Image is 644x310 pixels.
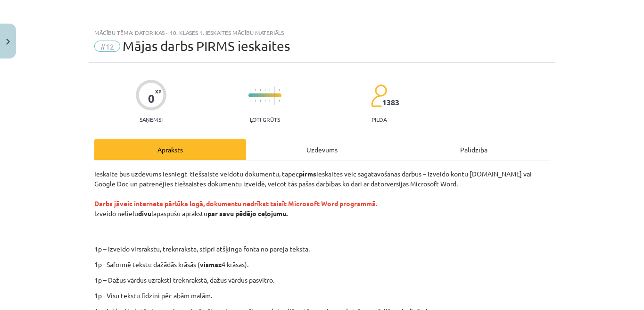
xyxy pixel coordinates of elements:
strong: divu [138,209,151,218]
p: 1p - Saformē tekstu dažādās krāsās ( 4 krāsas). [94,260,550,269]
img: students-c634bb4e5e11cddfef0936a35e636f08e4e9abd3cc4e673bd6f9a4125e45ecb1.svg [371,84,387,108]
span: 1383 [382,98,399,107]
span: XP [155,89,161,94]
img: icon-short-line-57e1e144782c952c97e751825c79c345078a6d821885a25fce030b3d8c18986b.svg [279,89,280,91]
img: icon-short-line-57e1e144782c952c97e751825c79c345078a6d821885a25fce030b3d8c18986b.svg [260,89,261,91]
img: icon-short-line-57e1e144782c952c97e751825c79c345078a6d821885a25fce030b3d8c18986b.svg [260,100,261,102]
img: icon-short-line-57e1e144782c952c97e751825c79c345078a6d821885a25fce030b3d8c18986b.svg [279,100,280,102]
p: 1p – Izveido virsrakstu, treknrakstā, stipri atšķirīgā fontā no pārējā teksta. [148,244,559,254]
span: Mājas darbs PIRMS ieskaites [123,38,290,54]
p: pilda [372,116,387,123]
img: icon-short-line-57e1e144782c952c97e751825c79c345078a6d821885a25fce030b3d8c18986b.svg [255,100,256,102]
p: Ļoti grūts [250,116,280,123]
p: 1p - Visu tekstu līdzini pēc abām malām. [94,291,550,301]
div: Uzdevums [246,139,398,160]
p: Saņemsi [136,116,166,123]
div: Palīdzība [398,139,550,160]
img: icon-short-line-57e1e144782c952c97e751825c79c345078a6d821885a25fce030b3d8c18986b.svg [264,89,265,91]
img: icon-close-lesson-0947bae3869378f0d4975bcd49f059093ad1ed9edebbc8119c70593378902aed.svg [6,39,10,45]
div: Apraksts [94,139,246,160]
img: icon-long-line-d9ea69661e0d244f92f715978eff75569469978d946b2353a9bb055b3ed8787d.svg [274,86,275,105]
img: icon-short-line-57e1e144782c952c97e751825c79c345078a6d821885a25fce030b3d8c18986b.svg [250,89,251,91]
strong: Darbs jāveic interneta pārlūka logā, dokumentu nedrīkst taisīt Microsoft Word programmā. [94,199,377,208]
strong: pirms [299,169,316,178]
p: Ieskaitē būs uzdevums iesniegt tiešsaistē veidotu dokumentu, tāpēc ieskaites veic sagatavošanās d... [94,169,550,238]
div: Mācību tēma: Datorikas - 10. klases 1. ieskaites mācību materiāls [94,29,550,36]
img: icon-short-line-57e1e144782c952c97e751825c79c345078a6d821885a25fce030b3d8c18986b.svg [264,100,265,102]
strong: vismaz [200,260,222,268]
span: #12 [94,41,120,52]
strong: par savu pēdējo ceļojumu. [207,209,288,218]
img: icon-short-line-57e1e144782c952c97e751825c79c345078a6d821885a25fce030b3d8c18986b.svg [250,100,251,102]
img: icon-short-line-57e1e144782c952c97e751825c79c345078a6d821885a25fce030b3d8c18986b.svg [269,89,270,91]
p: 1p – Dažus vārdus uzraksti treknrakstā, dažus vārdus pasvītro. [94,275,550,285]
img: icon-short-line-57e1e144782c952c97e751825c79c345078a6d821885a25fce030b3d8c18986b.svg [255,89,256,91]
img: icon-short-line-57e1e144782c952c97e751825c79c345078a6d821885a25fce030b3d8c18986b.svg [269,100,270,102]
div: 0 [148,92,155,105]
